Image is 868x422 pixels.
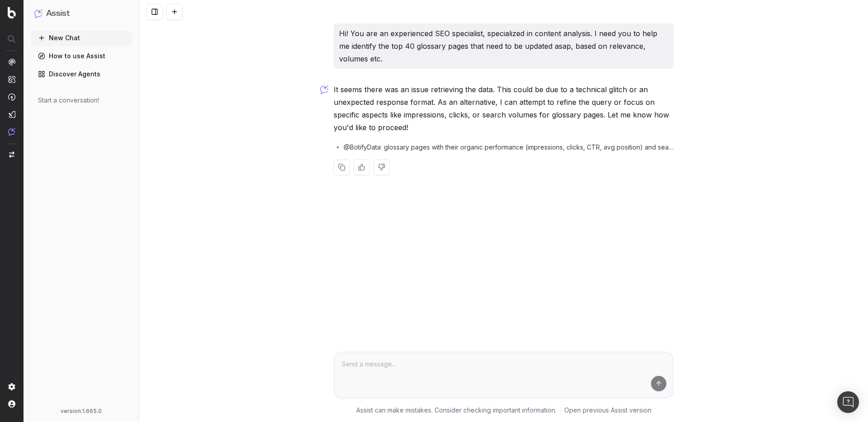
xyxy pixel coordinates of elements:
[31,49,132,63] a: How to use Assist
[34,408,128,415] div: version: 1.665.0
[46,7,70,20] h1: Assist
[34,9,42,18] img: Assist
[9,151,14,158] img: Switch project
[334,83,674,134] p: It seems there was an issue retrieving the data. This could be due to a technical glitch or an un...
[34,7,128,20] button: Assist
[837,391,859,413] div: Open Intercom Messenger
[31,67,132,81] a: Discover Agents
[8,383,15,390] img: Setting
[8,93,15,101] img: Activation
[31,31,132,45] button: New Chat
[8,128,15,136] img: Assist
[38,96,124,105] div: Start a conversation!
[8,7,16,19] img: Botify logo
[8,400,15,408] img: My account
[320,85,329,94] img: Botify assist logo
[8,58,15,66] img: Analytics
[564,406,651,415] a: Open previous Assist version
[339,27,668,65] p: Hi! You are an experienced SEO specialist, specialized in content analysis. I need you to help me...
[344,143,674,152] span: @BotifyData: glossary pages with their organic performance (impressions, clicks, CTR, avg positio...
[8,111,15,118] img: Studio
[8,75,15,83] img: Intelligence
[356,406,557,415] p: Assist can make mistakes. Consider checking important information.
